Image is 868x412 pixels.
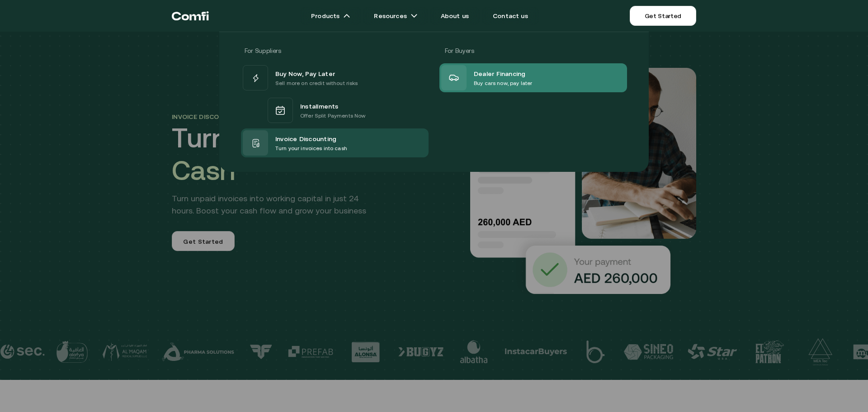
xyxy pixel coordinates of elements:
span: For Suppliers [245,47,281,54]
a: Resourcesarrow icons [363,7,428,25]
img: arrow icons [343,12,350,19]
img: arrow icons [410,12,417,19]
p: Offer Split Payments Now [300,111,365,120]
a: Buy Now, Pay LaterSell more on credit without risks [241,63,429,92]
span: Buy Now, Pay Later [275,68,335,79]
a: InstallmentsOffer Split Payments Now [241,92,429,128]
a: Dealer FinancingBuy cars now, pay later [439,63,627,92]
p: Turn your invoices into cash [275,144,347,153]
a: Contact us [482,7,539,25]
a: Productsarrow icons [300,7,361,25]
p: Buy cars now, pay later [474,79,532,88]
span: Installments [300,100,339,111]
span: For Buyers [445,47,474,54]
span: Invoice Discounting [275,133,336,144]
a: Return to the top of the Comfi home page [172,2,209,29]
p: Sell more on credit without risks [275,79,358,88]
a: About us [430,7,480,25]
span: Dealer Financing [474,68,526,79]
a: Get Started [630,6,696,26]
a: Invoice DiscountingTurn your invoices into cash [241,128,429,157]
